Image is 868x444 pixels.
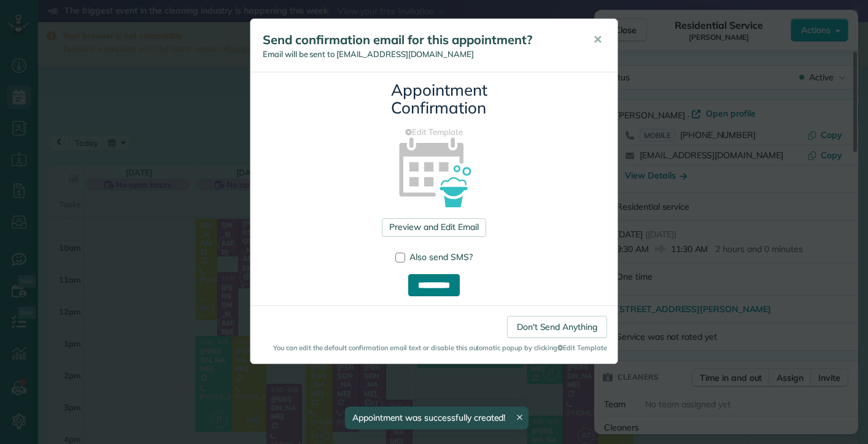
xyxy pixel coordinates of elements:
small: You can edit the default confirmation email text or disable this automatic popup by clicking Edit... [261,343,607,353]
h5: Send confirmation email for this appointment? [263,31,576,48]
div: Appointment was successfully created! [345,407,529,429]
span: ✕ [593,33,602,47]
a: Preview and Edit Email [382,218,486,237]
img: appointment_confirmation_icon-141e34405f88b12ade42628e8c248340957700ab75a12ae832a8710e9b578dc5.png [379,116,489,226]
h3: Appointment Confirmation [391,82,477,117]
a: Don't Send Anything [507,316,607,338]
a: Edit Template [260,126,608,138]
span: Also send SMS? [409,251,473,262]
span: Email will be sent to [EMAIL_ADDRESS][DOMAIN_NAME] [263,49,474,59]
